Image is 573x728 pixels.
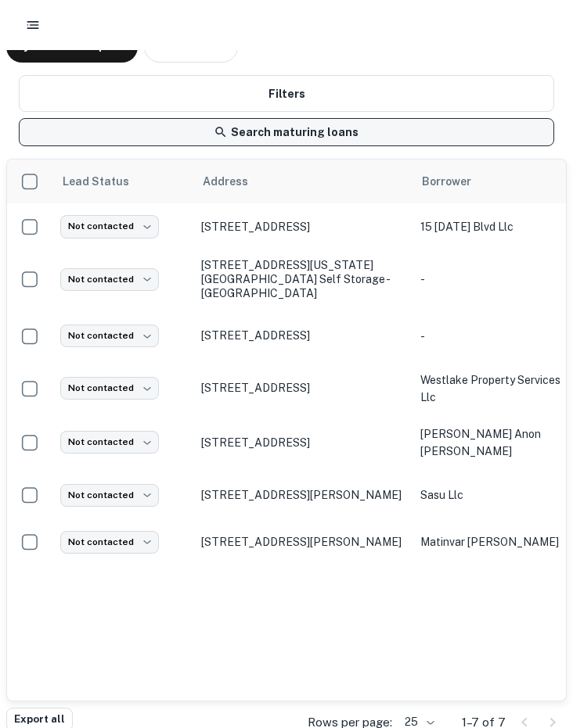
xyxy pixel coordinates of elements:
p: matinvar [PERSON_NAME] [420,533,561,550]
a: Search maturing loans [19,118,554,146]
p: [STREET_ADDRESS][US_STATE][GEOGRAPHIC_DATA] self storage - [GEOGRAPHIC_DATA] [201,258,405,301]
p: sasu llc [420,486,561,504]
div: Not contacted [60,531,159,554]
span: Lead Status [62,172,150,191]
span: Borrower [422,172,492,191]
p: [STREET_ADDRESS][PERSON_NAME] [201,535,405,549]
p: [STREET_ADDRESS] [201,436,405,450]
p: [PERSON_NAME] anon [PERSON_NAME] [420,425,561,460]
p: [STREET_ADDRESS] [201,328,405,342]
div: Not contacted [60,215,159,238]
p: - [420,328,561,345]
span: Address [203,172,268,191]
th: Lead Status [52,160,193,203]
th: Address [193,160,413,203]
p: 15 [DATE] blvd llc [420,218,561,235]
p: [STREET_ADDRESS] [201,220,405,234]
div: Not contacted [60,484,159,507]
p: westlake property services llc [420,371,561,406]
p: [STREET_ADDRESS][PERSON_NAME] [201,488,405,502]
iframe: Chat Widget [495,603,573,678]
p: - [420,271,561,288]
button: Filters [19,75,554,112]
th: Borrower [413,160,569,203]
p: [STREET_ADDRESS] [201,381,405,395]
div: Not contacted [60,268,159,291]
div: Not contacted [60,377,159,400]
div: Not contacted [60,325,159,347]
div: Not contacted [60,431,159,454]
